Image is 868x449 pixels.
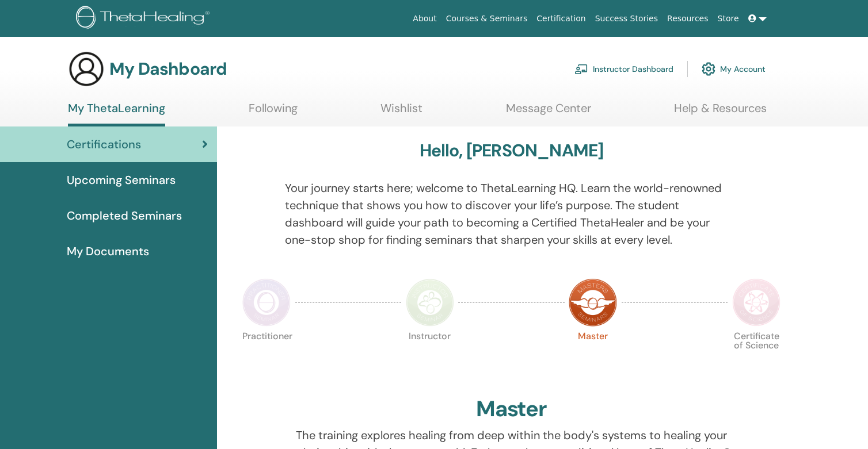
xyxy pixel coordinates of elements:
p: Master [569,332,617,380]
span: Certifications [67,136,141,153]
img: generic-user-icon.jpg [68,51,105,87]
span: My Documents [67,243,149,260]
img: Practitioner [242,278,291,327]
a: Message Center [506,101,591,124]
a: Resources [663,8,713,29]
h2: Master [476,396,547,423]
span: Completed Seminars [67,207,182,224]
a: My ThetaLearning [68,101,165,126]
a: My Account [702,56,766,82]
a: Courses & Seminars [441,8,532,29]
p: Your journey starts here; welcome to ThetaLearning HQ. Learn the world-renowned technique that sh... [285,179,738,248]
h3: My Dashboard [109,59,227,79]
p: Certificate of Science [732,332,781,380]
img: Instructor [406,278,454,327]
a: Store [713,8,744,29]
span: Upcoming Seminars [67,171,176,189]
a: Instructor Dashboard [574,56,673,82]
a: Wishlist [380,101,422,124]
a: Success Stories [591,8,663,29]
img: chalkboard-teacher.svg [574,64,588,74]
h3: Hello, [PERSON_NAME] [420,140,604,161]
a: Following [249,101,298,124]
a: Help & Resources [674,101,767,124]
img: logo.png [76,6,214,32]
img: Certificate of Science [732,278,781,327]
img: cog.svg [702,59,715,79]
a: About [408,8,441,29]
p: Instructor [406,332,454,380]
p: Practitioner [242,332,291,380]
img: Master [569,278,617,327]
a: Certification [532,8,590,29]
